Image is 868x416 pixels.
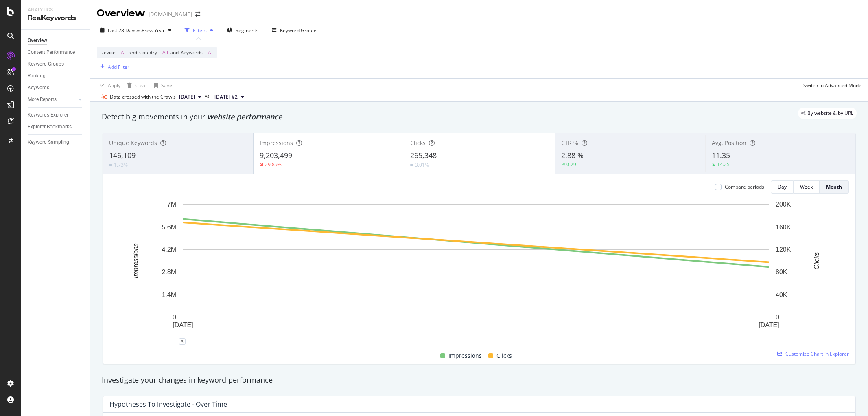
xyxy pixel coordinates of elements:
[776,314,779,321] text: 0
[448,351,482,361] span: Impressions
[139,49,157,56] span: Country
[102,375,857,385] div: Investigate your changes in keyword performance
[840,388,860,408] iframe: Intercom live chat
[776,246,791,253] text: 120K
[785,350,849,357] span: Customize Chart in Explorer
[179,338,186,345] div: 3
[807,111,853,116] span: By website & by URL
[181,24,216,37] button: Filters
[223,24,262,37] button: Segments
[260,139,293,147] span: Impressions
[129,49,137,56] span: and
[776,201,791,208] text: 200K
[109,139,157,147] span: Unique Keywords
[561,150,584,160] span: 2.88 %
[135,82,147,89] div: Clear
[114,161,128,168] div: 1.73%
[162,47,168,58] span: All
[28,111,68,119] div: Keywords Explorer
[776,223,791,230] text: 160K
[561,139,578,147] span: CTR %
[410,164,413,166] img: Equal
[28,84,84,92] a: Keywords
[108,27,137,34] span: Last 28 Days
[208,47,214,58] span: All
[778,183,787,190] div: Day
[162,269,176,275] text: 2.8M
[181,49,203,56] span: Keywords
[137,27,165,34] span: vs Prev. Year
[28,95,76,104] a: More Reports
[109,400,227,408] div: Hypotheses to Investigate - Over Time
[776,291,787,298] text: 40K
[205,92,211,100] span: vs
[410,150,437,160] span: 265,348
[108,64,129,70] div: Add Filter
[800,183,813,190] div: Week
[149,10,192,18] div: [DOMAIN_NAME]
[167,201,176,208] text: 7M
[280,27,317,34] div: Keyword Groups
[173,321,193,328] text: [DATE]
[759,321,779,328] text: [DATE]
[97,7,145,20] div: Overview
[28,7,83,13] div: Analytics
[108,82,120,89] div: Apply
[28,123,72,131] div: Explorer Bookmarks
[158,49,161,56] span: =
[28,48,84,57] a: Content Performance
[28,60,84,68] a: Keyword Groups
[28,95,57,104] div: More Reports
[28,13,83,23] div: RealKeywords
[170,49,179,56] span: and
[826,183,842,190] div: Month
[100,49,116,56] span: Device
[28,138,69,147] div: Keyword Sampling
[28,111,84,119] a: Keywords Explorer
[28,36,47,45] div: Overview
[109,200,842,341] svg: A chart.
[204,49,207,56] span: =
[712,150,730,160] span: 11.35
[109,164,112,166] img: Equal
[236,27,258,34] span: Segments
[410,139,426,147] span: Clicks
[813,252,820,270] text: Clicks
[121,47,127,58] span: All
[117,49,120,56] span: =
[712,139,746,147] span: Avg. Position
[132,243,139,278] text: Impressions
[109,150,136,160] span: 146,109
[28,60,64,68] div: Keyword Groups
[566,161,576,168] div: 0.79
[725,183,764,190] div: Compare periods
[776,269,787,275] text: 80K
[28,123,84,131] a: Explorer Bookmarks
[97,24,175,37] button: Last 28 DaysvsPrev. Year
[803,82,861,89] div: Switch to Advanced Mode
[124,79,147,92] button: Clear
[28,72,84,80] a: Ranking
[97,79,120,92] button: Apply
[28,36,84,45] a: Overview
[173,314,176,321] text: 0
[269,24,321,37] button: Keyword Groups
[800,79,861,92] button: Switch to Advanced Mode
[214,93,238,101] span: 2025 Jan. 17th #2
[777,350,849,357] a: Customize Chart in Explorer
[151,79,172,92] button: Save
[110,93,176,101] div: Data crossed with the Crawls
[717,161,730,168] div: 14.25
[97,62,129,72] button: Add Filter
[28,84,49,92] div: Keywords
[195,11,200,17] div: arrow-right-arrow-left
[265,161,282,168] div: 29.89%
[820,180,849,194] button: Month
[161,82,172,89] div: Save
[260,150,292,160] span: 9,203,499
[28,48,75,57] div: Content Performance
[798,108,857,119] div: legacy label
[176,92,205,102] button: [DATE]
[162,291,176,298] text: 1.4M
